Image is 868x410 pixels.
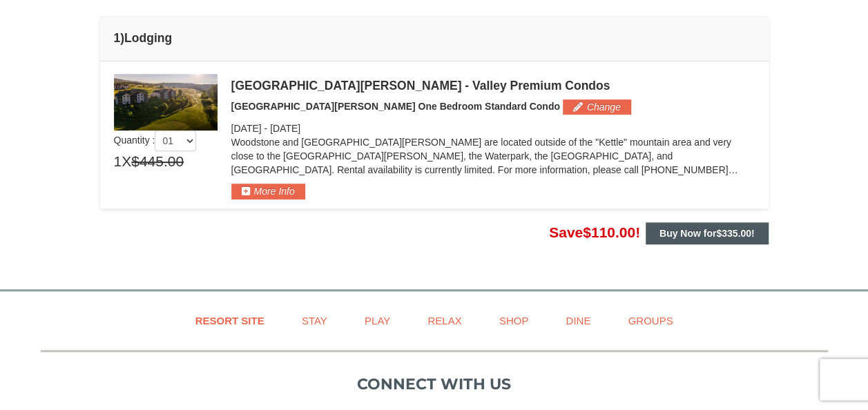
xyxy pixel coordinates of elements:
button: More Info [231,184,305,199]
a: Relax [410,305,479,336]
h4: 1 Lodging [114,31,755,45]
div: [GEOGRAPHIC_DATA][PERSON_NAME] - Valley Premium Condos [231,79,755,92]
a: Stay [284,305,345,336]
p: Woodstone and [GEOGRAPHIC_DATA][PERSON_NAME] are located outside of the "Kettle" mountain area an... [231,135,755,177]
a: Shop [482,305,546,336]
p: Connect with us [41,373,828,396]
span: $445.00 [131,151,184,172]
button: Buy Now for$335.00! [646,222,769,244]
a: Groups [610,305,690,336]
img: 19219041-4-ec11c166.jpg [114,74,218,130]
span: $335.00 [716,228,751,239]
span: ) [120,31,124,45]
a: Dine [548,305,608,336]
button: Change [563,99,631,115]
a: Play [347,305,407,336]
span: Save ! [549,224,640,240]
span: Quantity : [114,135,197,146]
span: 1 [114,151,122,172]
strong: Buy Now for ! [659,228,755,239]
span: [DATE] [231,123,262,134]
span: [GEOGRAPHIC_DATA][PERSON_NAME] One Bedroom Standard Condo [231,101,560,112]
span: X [122,151,131,172]
a: Resort Site [178,305,282,336]
span: $110.00 [583,224,635,240]
span: - [264,123,267,134]
span: [DATE] [270,123,300,134]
